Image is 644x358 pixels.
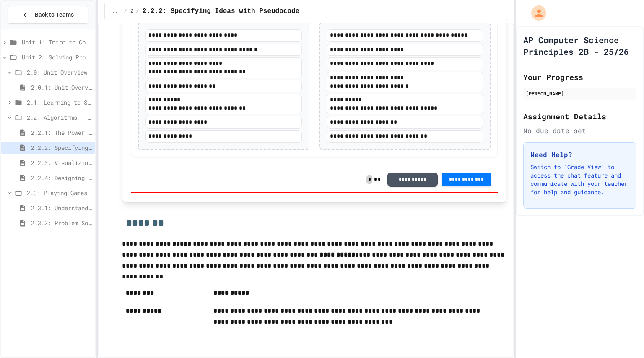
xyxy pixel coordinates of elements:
span: / [124,8,127,15]
span: 2.2.2: Specifying Ideas with Pseudocode [143,6,299,16]
span: / [136,8,139,15]
div: No due date set [523,126,636,136]
span: 2.2.4: Designing Flowcharts [31,173,92,182]
span: ... [112,8,121,15]
span: 2.0: Unit Overview [27,68,92,77]
span: Back to Teams [35,10,74,19]
span: 2.0.1: Unit Overview [31,83,92,92]
h1: AP Computer Science Principles 2B - 25/26 [523,34,636,57]
h2: Assignment Details [523,111,636,122]
span: 2.2.1: The Power of Algorithms [31,128,92,137]
span: 2.3: Playing Games [27,188,92,197]
div: [PERSON_NAME] [526,90,634,97]
span: 2.2.3: Visualizing Logic with Flowcharts [31,158,92,167]
p: Switch to "Grade View" to access the chat feature and communicate with your teacher for help and ... [530,163,629,196]
span: 2.3.2: Problem Solving Reflection [31,219,92,227]
span: Unit 1: Intro to Computer Science [22,38,92,46]
span: 2.1: Learning to Solve Hard Problems [27,98,92,107]
h2: Your Progress [523,71,636,83]
span: 2.2: Algorithms - from Pseudocode to Flowcharts [130,8,133,15]
div: My Account [522,3,548,23]
h3: Need Help? [530,149,629,160]
span: Unit 2: Solving Problems in Computer Science [22,53,92,62]
button: Back to Teams [8,6,88,24]
span: 2.2: Algorithms - from Pseudocode to Flowcharts [27,113,92,122]
span: 2.2.2: Specifying Ideas with Pseudocode [31,143,92,152]
span: 2.3.1: Understanding Games with Flowcharts [31,203,92,212]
